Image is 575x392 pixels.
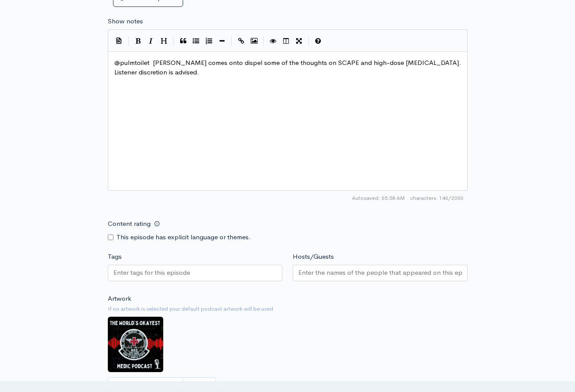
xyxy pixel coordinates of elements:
button: Heading [158,35,171,48]
i: | [231,36,232,46]
button: Insert Show Notes Template [113,34,126,47]
label: Show notes [108,16,143,26]
i: | [173,36,174,46]
button: Generic List [190,35,203,48]
i: | [263,36,264,46]
button: Italic [145,35,158,48]
span: Autosaved: 05:58 AM [352,194,405,202]
button: Toggle Side by Side [280,35,293,48]
button: Toggle Preview [267,35,280,48]
button: Bold [132,35,145,48]
button: Insert Image [248,35,261,48]
label: Content rating [108,215,151,233]
input: Enter the names of the people that appeared on this episode [298,268,462,278]
label: Tags [108,252,122,262]
button: Numbered List [203,35,216,48]
button: Create Link [235,35,248,48]
button: Toggle Fullscreen [293,35,306,48]
label: This episode has explicit language or themes. [116,232,251,242]
button: Insert Horizontal Line [216,35,229,48]
input: Enter tags for this episode [113,268,191,278]
label: Artwork [108,294,131,304]
label: Hosts/Guests [293,252,334,262]
span: 140/2000 [410,194,463,202]
span: @pulmtoilet [PERSON_NAME] comes onto dispel some of the thoughts on SCAPE and high-dose [MEDICAL_... [114,58,465,77]
i: | [308,36,309,46]
small: If no artwork is selected your default podcast artwork will be used [108,305,468,313]
button: Markdown Guide [312,35,325,48]
button: Quote [177,35,190,48]
i: | [128,36,129,46]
